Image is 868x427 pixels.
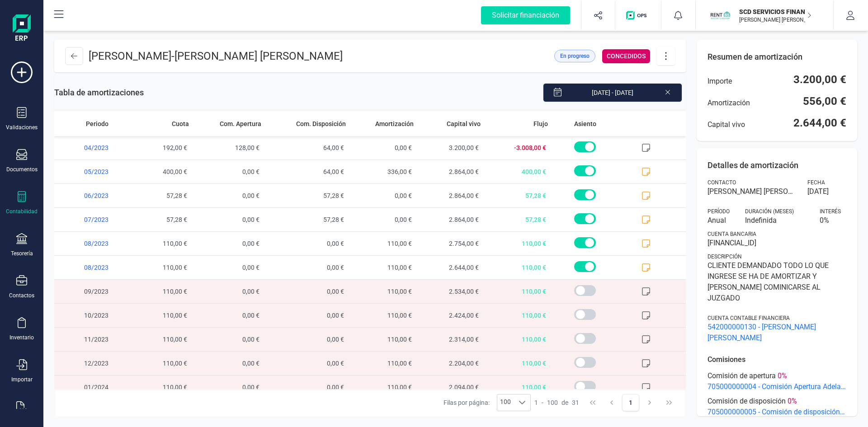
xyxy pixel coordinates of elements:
span: 110,00 € [484,352,551,375]
div: Validaciones [6,124,38,131]
p: SCD SERVICIOS FINANCIEROS SL [739,7,811,16]
span: 0,00 € [193,328,265,351]
span: 110,00 € [125,328,192,351]
span: Capital vivo [708,119,745,130]
span: 110,00 € [125,232,192,255]
span: 11/2023 [54,328,125,351]
span: 2.424,00 € [417,304,484,327]
span: 0,00 € [193,352,265,375]
span: 110,00 € [349,256,417,279]
span: Amortización [708,98,750,108]
span: Tabla de amortizaciones [54,86,144,99]
button: Previous Page [603,394,620,411]
span: 100 [547,398,558,407]
span: 542000000130 - [PERSON_NAME] [PERSON_NAME] [708,322,846,343]
span: Indefinida [745,215,809,226]
span: 110,00 € [484,232,551,255]
span: 110,00 € [484,280,551,303]
span: 0,00 € [349,136,417,160]
span: 0,00 € [265,328,349,351]
span: 110,00 € [125,280,192,303]
span: Periodo [86,119,108,128]
span: Descripción [708,253,742,260]
span: 0 % [778,371,787,381]
span: 110,00 € [349,352,417,375]
span: 0,00 € [265,352,349,375]
span: [PERSON_NAME] [PERSON_NAME] [708,186,797,197]
span: 0 % [820,215,846,226]
span: 0,00 € [265,280,349,303]
span: 05/2023 [54,160,125,183]
p: Comisiones [708,354,846,365]
img: SC [710,5,730,25]
button: SCSCD SERVICIOS FINANCIEROS SL[PERSON_NAME] [PERSON_NAME] [707,1,822,30]
img: Logo Finanedi [13,14,31,43]
span: 2.864,00 € [417,184,484,207]
div: Solicitar financiación [481,6,570,24]
span: Cuota [172,119,189,128]
span: 0,00 € [193,280,265,303]
button: Page 1 [622,394,639,411]
span: 128,00 € [193,136,265,160]
p: [PERSON_NAME] [PERSON_NAME] [739,16,811,23]
span: 2.754,00 € [417,232,484,255]
span: 0,00 € [193,232,265,255]
span: Comisión de apertura [708,371,776,381]
span: 0 % [788,396,797,407]
span: Capital vivo [447,119,481,128]
span: Amortización [375,119,414,128]
span: 110,00 € [349,304,417,327]
span: Fecha [807,179,825,186]
span: 08/2023 [54,232,125,255]
div: Documentos [6,166,38,173]
span: 2.314,00 € [417,328,484,351]
span: 110,00 € [125,375,192,399]
span: Com. Disposición [296,119,346,128]
span: 110,00 € [349,232,417,255]
span: 57,28 € [484,184,551,207]
span: 2.204,00 € [417,352,484,375]
span: 0,00 € [193,208,265,231]
span: 0,00 € [349,184,417,207]
button: Next Page [642,394,659,411]
span: Flujo [533,119,548,128]
span: 3.200,00 € [793,72,846,87]
p: Detalles de amortización [708,159,846,172]
span: 57,28 € [265,208,349,231]
span: 08/2023 [54,256,125,279]
div: Filas por página: [443,394,531,411]
span: [FINANCIAL_ID] [708,238,846,249]
span: de [561,398,568,407]
span: 64,00 € [265,136,349,160]
span: 31 [572,398,579,407]
span: 12/2023 [54,352,125,375]
span: 57,28 € [125,208,192,231]
span: 705000000004 - Comisión Apertura Adelanto [708,381,846,392]
span: 0,00 € [193,256,265,279]
span: Com. Apertura [220,119,261,128]
span: 0,00 € [193,184,265,207]
p: Resumen de amortización [708,51,846,63]
span: Duración (MESES) [745,208,794,215]
span: Importe [708,76,732,87]
div: Inventario [9,334,34,341]
span: 400,00 € [125,160,192,183]
button: Logo de OPS [621,1,656,30]
span: 110,00 € [484,375,551,399]
span: 0,00 € [265,256,349,279]
span: 110,00 € [125,304,192,327]
span: Asiento [574,119,596,128]
span: 0,00 € [349,208,417,231]
span: 2.864,00 € [417,160,484,183]
span: [PERSON_NAME] [PERSON_NAME] [175,50,343,62]
span: [DATE] [807,186,829,197]
span: Cuenta bancaria [708,230,756,238]
div: Contabilidad [6,208,38,215]
span: 2.644,00 € [793,116,846,130]
span: 04/2023 [54,136,125,160]
span: Interés [820,208,841,215]
span: 0,00 € [265,232,349,255]
span: 110,00 € [125,352,192,375]
div: Tesorería [11,250,33,257]
button: Solicitar financiación [470,1,581,30]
